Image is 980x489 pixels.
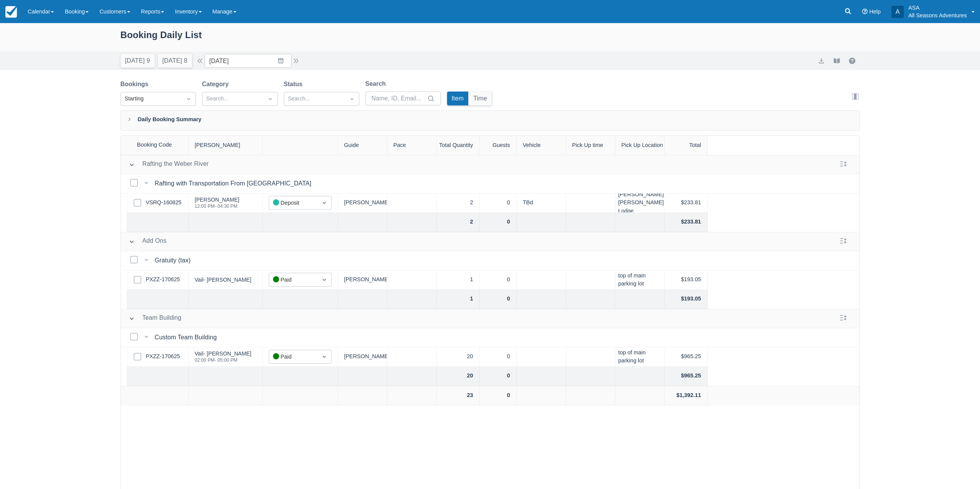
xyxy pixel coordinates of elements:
div: Pick Up time [566,136,615,155]
div: Deposit [273,199,313,207]
div: $233.81 [665,194,708,213]
div: 0 [480,347,517,367]
label: Search [365,79,389,88]
div: 0 [480,213,517,232]
div: [PERSON_NAME] [338,270,387,290]
span: Dropdown icon [320,276,328,284]
button: Add Ons [126,235,170,249]
div: Guests [480,136,517,155]
div: Rafting with Transportation From [GEOGRAPHIC_DATA] [155,179,315,188]
span: Dropdown icon [320,353,328,360]
div: 12:00 PM - 04:30 PM [195,204,240,209]
div: A [891,6,904,18]
div: 0 [480,194,517,213]
div: Starting [125,95,178,103]
input: Name, ID, Email... [372,92,426,105]
label: Status [284,80,306,89]
button: export [817,56,826,65]
span: Dropdown icon [266,95,274,103]
div: [PERSON_NAME] [195,197,240,202]
div: [PERSON_NAME] [338,347,387,367]
div: Daily Booking Summary [121,110,860,131]
a: PXZZ-170625 [146,352,180,361]
div: Pace [387,136,437,155]
div: $233.81 [665,213,708,232]
div: [PERSON_NAME] [PERSON_NAME] Lodge [615,194,665,213]
p: All Seasons Adventures [908,12,967,19]
div: Vail- [PERSON_NAME] [195,277,251,282]
button: Time [469,92,492,105]
div: 23 [437,386,480,406]
div: Paid [273,352,313,361]
div: top of main parking lot [615,270,665,290]
img: checkfront-main-nav-mini-logo.png [5,6,17,18]
div: $965.25 [665,347,708,367]
div: [PERSON_NAME] [189,136,263,155]
span: Dropdown icon [348,95,356,103]
div: 2 [437,213,480,232]
span: Help [869,8,881,15]
p: ASA [908,4,967,12]
span: Dropdown icon [320,199,328,207]
div: 2 [437,194,480,213]
div: 02:00 PM - 05:00 PM [195,358,251,362]
div: Vehicle [517,136,566,155]
div: $1,392.11 [665,386,708,406]
div: Pick Up Location [615,136,665,155]
div: 0 [480,290,517,309]
div: 0 [480,367,517,386]
div: 0 [480,270,517,290]
div: [PERSON_NAME] [338,194,387,213]
div: Guide [338,136,387,155]
div: Total [665,136,708,155]
button: [DATE] 9 [121,54,155,68]
label: Bookings [121,80,152,89]
div: Booking Code [121,136,189,155]
div: 20 [437,367,480,386]
div: 20 [437,347,480,367]
button: [DATE] 8 [158,54,192,68]
div: 1 [437,270,480,290]
div: Vail- [PERSON_NAME] [195,351,251,356]
div: $193.05 [665,270,708,290]
div: top of main parking lot [615,347,665,367]
i: Help [862,9,868,14]
button: Team Building [126,312,185,325]
div: Paid [273,275,313,284]
div: Booking Daily List [121,28,860,50]
div: Gratuity (tax) [155,256,194,265]
div: 0 [480,386,517,406]
div: 1 [437,290,480,309]
div: TBd [517,194,566,213]
span: Dropdown icon [185,95,193,103]
label: Category [202,80,232,89]
div: Custom Team Building [155,333,220,342]
a: PXZZ-170625 [146,275,180,284]
button: Item [447,92,469,105]
a: VSRQ-160825 [146,199,182,207]
button: Rafting the Weber River [126,158,212,172]
input: Date [204,54,291,68]
div: Total Quantity [437,136,480,155]
div: $193.05 [665,290,708,309]
div: $965.25 [665,367,708,386]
